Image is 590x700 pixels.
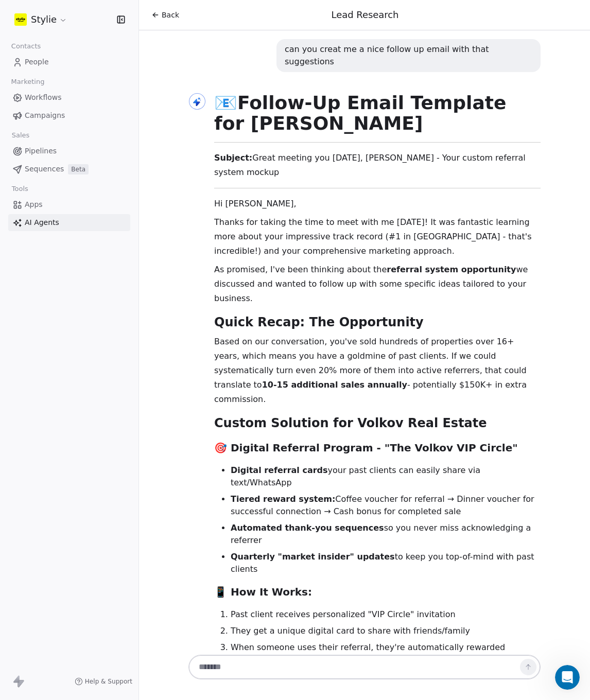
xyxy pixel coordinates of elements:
p: Thanks for taking the time to meet with me [DATE]! It was fantastic learning more about your impr... [214,215,541,258]
span: Sequences [25,164,64,174]
strong: Automated thank-you sequences [231,523,384,533]
li: When someone uses their referral, they're automatically rewarded [231,641,541,654]
strong: Subject: [214,153,252,163]
li: to keep you top-of-mind with past clients [231,551,541,575]
div: You’ll get replies here and in your email:✉️[EMAIL_ADDRESS][PERSON_NAME][DOMAIN_NAME]Our usual re... [8,90,169,168]
li: so you never miss acknowledging a referrer [231,522,541,547]
p: Hi [PERSON_NAME], [214,197,541,211]
button: Home [161,4,181,24]
span: Apps [25,199,43,210]
button: Emoji picker [16,337,24,345]
b: [EMAIL_ADDRESS][PERSON_NAME][DOMAIN_NAME] [16,117,151,135]
a: Workflows [8,89,130,106]
button: Gif picker [32,337,41,345]
strong: Tiered reward system: [231,494,335,504]
a: SequencesBeta [8,161,130,178]
strong: 🎯 Digital Referral Program - "The Volkov VIP Circle" [214,442,518,454]
div: how to analyse data in CRM by AI [68,65,189,76]
a: AI Agents [8,214,130,231]
div: can you creat me a nice follow up email with that suggestions [285,43,532,68]
span: Campaigns [25,110,65,121]
span: AI Agents [25,217,59,228]
strong: Quick Recap: The Opportunity [214,315,424,329]
span: People [25,57,49,67]
div: Fin • 1h ago [16,170,55,176]
a: People [8,54,130,71]
a: Apps [8,196,130,213]
strong: referral system opportunity [387,265,516,274]
button: Upload attachment [49,337,57,345]
button: go back [7,4,26,24]
span: Sales [7,128,34,143]
img: stylie-square-yellow.svg [14,13,27,26]
span: Pipelines [25,146,57,156]
button: Send a message… [177,333,193,349]
button: Start recording [65,337,74,345]
a: Help & Support [75,677,132,686]
div: Fin says… [8,90,198,191]
li: Past client receives personalized "VIP Circle" invitation [231,608,541,621]
span: Back [162,10,179,20]
a: Pipelines [8,143,130,160]
span: Beta [68,164,89,174]
strong: Digital referral cards [231,465,328,475]
textarea: Message… [9,316,197,333]
span: Tools [7,181,32,197]
button: Stylie [12,11,70,28]
li: Coffee voucher for referral → Dinner voucher for successful connection → Cash bonus for completed... [231,493,541,518]
strong: Quarterly "market insider" updates [231,552,395,562]
a: Campaigns [8,107,130,124]
div: Close [181,4,199,23]
span: Marketing [7,74,49,90]
iframe: Intercom live chat [555,665,580,690]
p: Great meeting you [DATE], [PERSON_NAME] - Your custom referral system mockup [214,151,541,180]
b: 1 day [25,152,47,161]
p: Based on our conversation, you've sold hundreds of properties over 16+ years, which means you hav... [214,335,541,407]
h1: 📧 [214,93,541,134]
div: how to analyse data in CRM by AI [60,59,198,82]
li: your past clients can easily share via text/WhatsApp [231,464,541,489]
div: Love says… [8,59,198,90]
div: Our usual reply time 🕒 [16,142,161,162]
span: Stylie [31,13,57,26]
strong: 📱 How It Works: [214,586,312,598]
strong: 10-15 additional sales annually [262,380,407,390]
h1: Fin [50,10,62,17]
span: Lead Research [332,9,399,20]
p: As promised, I've been thinking about the we discussed and wanted to follow up with some specific... [214,262,541,306]
strong: Custom Solution for Volkov Real Estate [214,416,487,430]
li: They get a unique digital card to share with friends/family [231,625,541,637]
strong: Follow-Up Email Template for [PERSON_NAME] [214,92,506,134]
span: Workflows [25,92,62,103]
span: Help & Support [85,677,132,686]
span: Contacts [7,39,45,54]
div: You’ll get replies here and in your email: ✉️ [16,96,161,136]
img: Profile image for Fin [29,6,46,22]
